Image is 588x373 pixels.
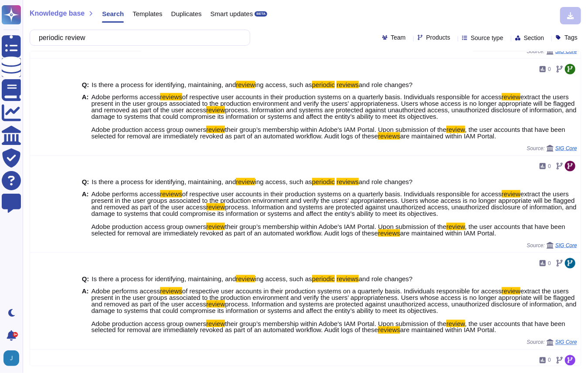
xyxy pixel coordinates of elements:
mark: review [206,320,225,327]
mark: periodic [312,178,335,185]
mark: reviews [336,81,359,88]
span: Source: [527,339,577,346]
span: are maintained within IAM Portal. [400,326,496,334]
span: Is there a process for identifying, maintaining, and [92,178,236,185]
span: Knowledge base [30,10,85,17]
mark: reviews [160,93,182,101]
span: Search [102,10,124,17]
span: and role changes? [359,178,412,185]
span: are maintained within IAM Portal. [400,229,496,237]
span: Adobe performs access [92,287,160,295]
mark: periodic [312,81,335,88]
mark: reviews [336,178,359,185]
span: Templates [133,10,162,17]
span: process. Information and systems are protected against unauthorized access, unauthorized disclosu... [92,300,577,327]
span: and role changes? [359,275,412,282]
span: of respective user accounts in their production systems on a quarterly basis. Individuals respons... [182,93,502,101]
span: Smart updates [211,10,253,17]
span: Source: [527,145,577,152]
span: 0 [548,67,551,72]
span: extract the users present in the user groups associated to the production environment and verify ... [92,190,575,211]
span: Is there a process for identifying, maintaining, and [92,275,236,282]
button: user [2,349,25,368]
span: are maintained within IAM Portal. [400,132,496,140]
mark: review [446,126,465,133]
span: of respective user accounts in their production systems on a quarterly basis. Individuals respons... [182,190,502,198]
span: Adobe performs access [92,190,160,198]
span: 0 [548,261,551,266]
b: Q: [82,81,89,88]
mark: reviews [160,190,182,198]
span: Tags [564,34,578,40]
b: Q: [82,276,89,282]
b: A: [82,191,89,236]
mark: reviews [336,275,359,282]
span: Section [524,35,544,41]
mark: review [502,190,520,198]
b: A: [82,94,89,139]
span: their group’s membership within Adobe's IAM Portal. Upon submission of the [225,223,446,230]
img: user [3,350,19,366]
mark: review [206,300,225,308]
span: , the user accounts that have been selected for removal are immediately revoked as part of an aut... [92,126,565,140]
span: SIG Core [555,243,577,248]
div: BETA [255,11,267,17]
div: 9+ [13,332,18,337]
span: Is there a process for identifying, maintaining, and [92,81,236,88]
span: Source type [471,35,503,41]
span: Adobe performs access [92,93,160,101]
mark: review [206,223,225,230]
mark: periodic [312,275,335,282]
input: Search a question or template... [34,30,241,45]
span: SIG Core [555,49,577,54]
mark: review [502,287,520,295]
span: process. Information and systems are protected against unauthorized access, unauthorized disclosu... [92,203,577,230]
span: Products [426,34,450,40]
span: , the user accounts that have been selected for removal are immediately revoked as part of an aut... [92,320,565,334]
mark: reviews [378,132,400,140]
span: SIG Core [555,146,577,151]
mark: review [236,178,255,185]
span: Source: [527,48,577,55]
mark: reviews [378,326,400,334]
span: SIG Core [555,340,577,345]
span: Duplicates [171,10,202,17]
span: 0 [548,164,551,169]
mark: review [502,93,520,101]
span: Source: [527,242,577,249]
mark: review [446,223,465,230]
span: ing access, such as [255,81,312,88]
mark: reviews [378,229,400,237]
mark: review [206,126,225,133]
span: ing access, such as [255,178,312,185]
mark: review [446,320,465,327]
b: Q: [82,178,89,185]
mark: review [236,275,255,282]
mark: review [236,81,255,88]
mark: review [206,106,225,114]
mark: reviews [160,287,182,295]
span: of respective user accounts in their production systems on a quarterly basis. Individuals respons... [182,287,502,295]
span: their group’s membership within Adobe's IAM Portal. Upon submission of the [225,320,446,327]
b: A: [82,288,89,333]
span: Team [391,34,406,40]
span: extract the users present in the user groups associated to the production environment and verify ... [92,93,575,114]
span: , the user accounts that have been selected for removal are immediately revoked as part of an aut... [92,223,565,237]
span: and role changes? [359,81,412,88]
span: 0 [548,358,551,363]
span: ing access, such as [255,275,312,282]
span: their group’s membership within Adobe's IAM Portal. Upon submission of the [225,126,446,133]
mark: review [206,203,225,211]
span: extract the users present in the user groups associated to the production environment and verify ... [92,287,575,308]
span: process. Information and systems are protected against unauthorized access, unauthorized disclosu... [92,106,577,133]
